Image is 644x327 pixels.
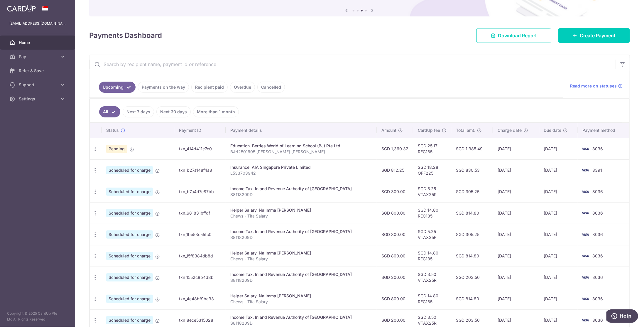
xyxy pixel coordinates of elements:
td: [DATE] [539,181,578,202]
span: Scheduled for charge [106,316,153,324]
td: SGD 800.00 [377,245,413,267]
img: Bank Card [579,210,591,217]
a: Next 7 days [123,106,154,117]
td: [DATE] [493,288,539,309]
span: 8036 [592,296,603,301]
td: SGD 814.80 [451,288,493,309]
td: SGD 5.25 VTAX25R [413,224,451,245]
span: Total amt. [456,127,475,133]
input: Search by recipient name, payment id or reference [89,55,616,74]
a: All [99,106,120,117]
p: BJ-I2501605 [PERSON_NAME] [PERSON_NAME] [230,149,372,155]
a: Read more on statuses [570,83,623,89]
img: Bank Card [579,145,591,152]
td: SGD 812.25 [377,159,413,181]
span: Download Report [498,32,537,39]
a: Recipient paid [191,82,228,93]
span: Scheduled for charge [106,273,153,282]
img: CardUp [7,5,36,12]
td: txn_b7a4d7e87bb [174,181,225,202]
a: Payments on the way [138,82,189,93]
td: [DATE] [493,181,539,202]
td: SGD 18.28 OFF225 [413,159,451,181]
td: [DATE] [539,288,578,309]
h4: Payments Dashboard [89,30,162,41]
span: Pending [106,145,127,153]
td: txn_1552c8b4d8b [174,267,225,288]
td: txn_414d411e7e0 [174,138,225,159]
span: Scheduled for charge [106,295,153,303]
a: Download Report [476,28,551,43]
div: Insurance. AIA Singapore Private Limited [230,164,372,170]
td: [DATE] [539,159,578,181]
img: Bank Card [579,188,591,195]
td: SGD 200.00 [377,267,413,288]
td: SGD 305.25 [451,224,493,245]
p: [EMAIL_ADDRESS][DOMAIN_NAME] [9,21,66,26]
td: [DATE] [493,224,539,245]
th: Payment ID [174,123,225,138]
td: SGD 203.50 [451,267,493,288]
span: 8036 [592,232,603,237]
span: Status [106,127,119,133]
td: [DATE] [539,138,578,159]
th: Payment method [578,123,629,138]
span: Scheduled for charge [106,252,153,260]
span: Scheduled for charge [106,230,153,239]
td: [DATE] [493,245,539,267]
a: Cancelled [257,82,285,93]
p: Chews - Tita Salary [230,256,372,262]
div: Income Tax. Inland Revenue Authority of [GEOGRAPHIC_DATA] [230,229,372,235]
span: Home [19,40,58,45]
td: SGD 800.00 [377,288,413,309]
iframe: Opens a widget where you can find more information [606,309,638,324]
td: SGD 14.80 REC185 [413,245,451,267]
td: [DATE] [539,202,578,224]
span: Scheduled for charge [106,188,153,196]
td: txn_4e48bf9ba33 [174,288,225,309]
span: Scheduled for charge [106,209,153,217]
a: Overdue [230,82,255,93]
span: 8036 [592,275,603,280]
span: Due date [544,127,562,133]
span: Pay [19,54,58,60]
a: Next 30 days [156,106,191,117]
td: [DATE] [539,267,578,288]
td: [DATE] [493,267,539,288]
td: [DATE] [493,202,539,224]
td: txn_b27a148f4a8 [174,159,225,181]
td: SGD 14.80 REC185 [413,202,451,224]
img: Bank Card [579,274,591,281]
div: Helper Salary. Nalimma [PERSON_NAME] [230,207,372,213]
p: S8118209D [230,277,372,283]
td: SGD 800.00 [377,202,413,224]
span: 8036 [592,189,603,194]
p: L533703942 [230,170,372,176]
td: SGD 5.25 VTAX25R [413,181,451,202]
span: 8391 [592,168,602,173]
div: Income Tax. Inland Revenue Authority of [GEOGRAPHIC_DATA] [230,186,372,192]
img: Bank Card [579,317,591,324]
span: Amount [381,127,396,133]
a: Upcoming [99,82,136,93]
div: Income Tax. Inland Revenue Authority of [GEOGRAPHIC_DATA] [230,314,372,320]
td: SGD 1,385.49 [451,138,493,159]
th: Payment details [226,123,377,138]
div: Education. Berries World of Learning School (BJ) Pte Ltd [230,143,372,149]
td: SGD 830.53 [451,159,493,181]
span: Support [19,82,58,88]
img: Bank Card [579,295,591,302]
td: SGD 25.17 REC185 [413,138,451,159]
span: Charge date [498,127,522,133]
td: txn_15f8384db8d [174,245,225,267]
td: [DATE] [493,159,539,181]
p: S8118209D [230,192,372,198]
a: Create Payment [558,28,630,43]
td: SGD 300.00 [377,224,413,245]
td: txn_1be53c55fc0 [174,224,225,245]
div: Helper Salary. Nalimma [PERSON_NAME] [230,250,372,256]
td: SGD 14.80 REC185 [413,288,451,309]
div: Helper Salary. Nalimma [PERSON_NAME] [230,293,372,299]
p: S8118209D [230,235,372,240]
td: SGD 814.80 [451,202,493,224]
